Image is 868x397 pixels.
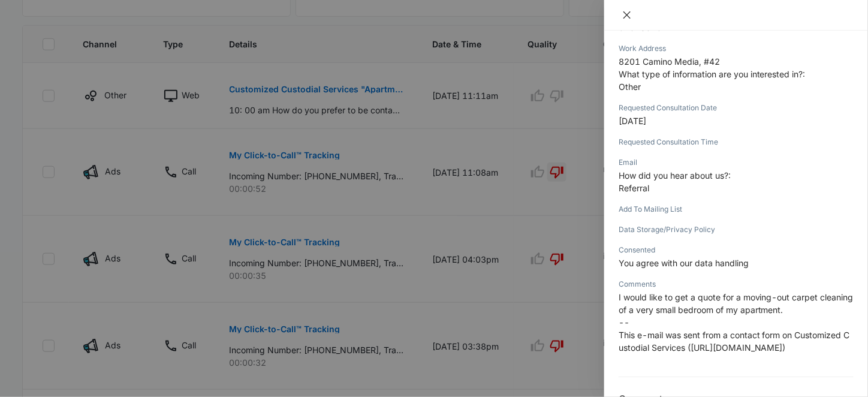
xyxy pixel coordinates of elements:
div: Email [619,157,854,168]
div: Requested Consultation Time [619,137,854,148]
span: 8201 Camino Media, #42 [619,56,720,67]
span: close [622,10,632,20]
span: I would like to get a quote for a moving-out carpet cleaning of a very small bedroom of my apartm... [619,292,854,315]
span: [DATE] [619,116,646,126]
div: Add To Mailing List [619,204,854,215]
div: Work Address [619,43,854,54]
span: What type of information are you interested in?: [619,69,806,79]
div: Requested Consultation Date [619,103,854,113]
div: Comments [619,279,854,290]
span: Referral [619,183,649,193]
span: This e-mail was sent from a contact form on Customized Custodial Services ([URL][DOMAIN_NAME]) [619,330,850,353]
span: Other [619,82,641,92]
div: Data Storage/Privacy Policy [619,224,854,235]
span: You agree with our data handling [619,258,749,268]
span: How did you hear about us?: [619,170,731,181]
span: -- [619,317,629,327]
div: Consented [619,245,854,255]
button: Close [619,10,635,20]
